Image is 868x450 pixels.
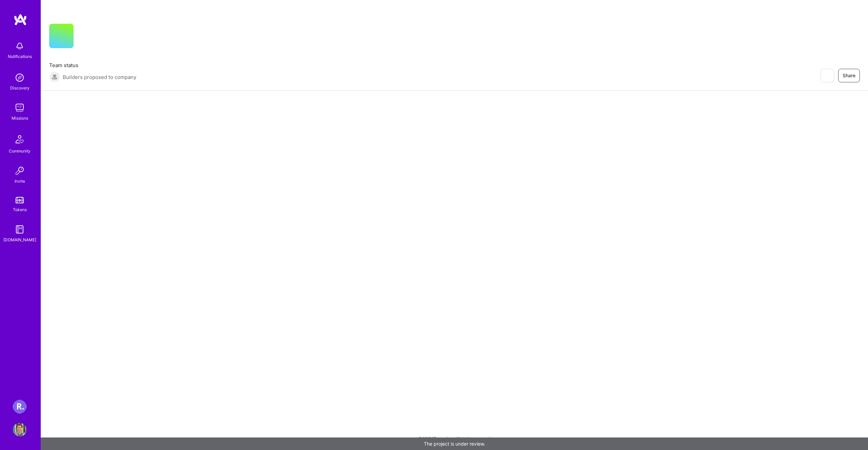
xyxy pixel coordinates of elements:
img: Invite [13,164,26,178]
i: icon CompanyGray [82,35,87,40]
img: logo [14,14,27,26]
button: Share [838,69,860,82]
div: Missions [12,115,28,122]
img: guide book [13,223,26,236]
div: [DOMAIN_NAME] [3,236,36,243]
span: Team status [49,62,136,69]
div: Community [9,147,31,155]
img: Roger Healthcare: Team for Clinical Intake Platform [13,400,26,413]
div: The project is under review. [41,437,868,450]
img: bell [13,39,26,53]
img: teamwork [13,101,26,115]
a: User Avatar [11,423,28,436]
i: icon EyeClosed [824,73,830,78]
img: Community [12,131,28,147]
a: Roger Healthcare: Team for Clinical Intake Platform [11,400,28,413]
div: Notifications [8,53,32,60]
div: Discovery [10,84,29,91]
span: Builders proposed to company [63,74,136,81]
img: User Avatar [13,423,26,436]
img: discovery [13,71,26,84]
div: Invite [15,178,25,185]
img: tokens [16,197,24,203]
img: Builders proposed to company [49,71,60,82]
div: Tokens [13,206,27,213]
span: Share [843,72,855,79]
